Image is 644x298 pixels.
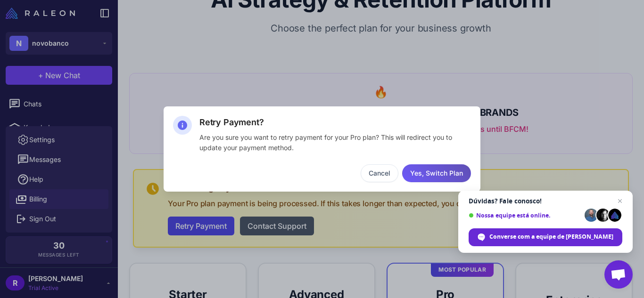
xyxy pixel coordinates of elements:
span: Dúvidas? Fale conosco! [469,197,622,205]
span: Converse com a equipe de [PERSON_NAME] [489,233,613,241]
p: Are you sure you want to retry payment for your Pro plan? This will redirect you to update your p... [199,132,471,153]
span: Bate-papo [614,195,626,207]
div: Bate-papo aberto [604,260,633,289]
button: Yes, Switch Plan [402,164,471,182]
div: Converse com a equipe de Raleon [469,228,622,246]
span: Nossa equipe está online. [469,212,581,219]
button: Cancel [361,164,398,182]
div: Retry Payment? [199,116,471,129]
